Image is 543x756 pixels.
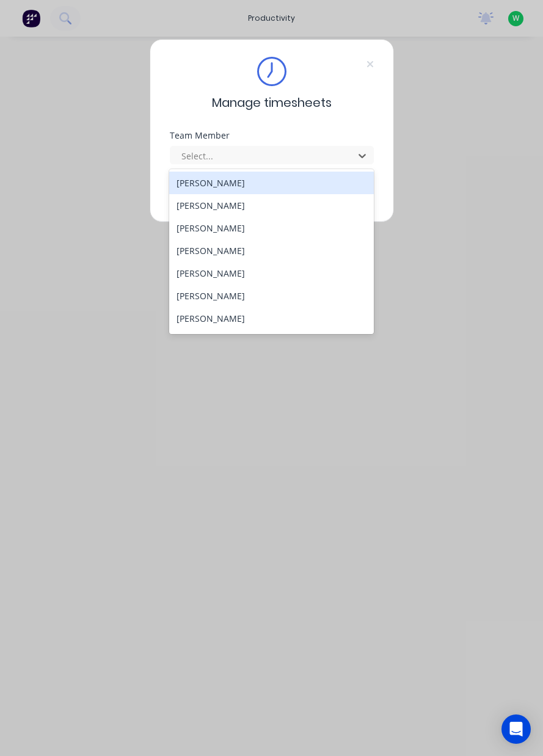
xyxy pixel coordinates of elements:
[169,262,374,285] div: [PERSON_NAME]
[169,172,374,194] div: [PERSON_NAME]
[169,307,374,330] div: [PERSON_NAME]
[169,239,374,262] div: [PERSON_NAME]
[169,217,374,239] div: [PERSON_NAME]
[169,330,374,352] div: [PERSON_NAME]
[501,714,531,744] div: Open Intercom Messenger
[169,194,374,217] div: [PERSON_NAME]
[169,285,374,307] div: [PERSON_NAME]
[170,131,374,140] div: Team Member
[212,93,332,112] span: Manage timesheets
